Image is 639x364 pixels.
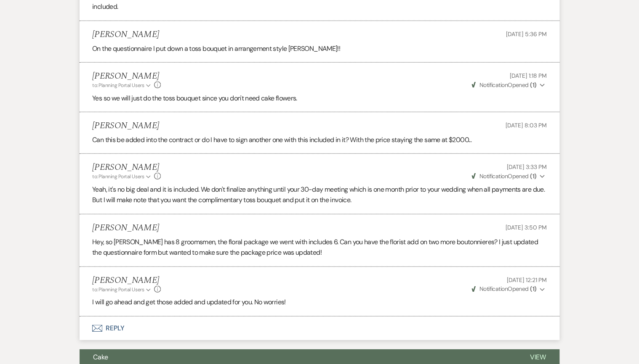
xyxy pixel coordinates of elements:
button: NotificationOpened (1) [470,172,547,181]
button: NotificationOpened (1) [470,285,547,293]
span: Opened [471,172,536,180]
span: [DATE] 12:21 PM [507,276,547,284]
span: Notification [479,172,507,180]
span: [DATE] 8:03 PM [506,121,547,129]
span: to: Planning Portal Users [92,286,144,293]
strong: ( 1 ) [530,81,536,89]
p: Yeah, it's no big deal and it is included. We don't finalize anything until your 30-day meeting w... [92,184,547,206]
p: Yes so we will just do the toss bouquet since you don't need cake flowers. [92,93,547,104]
strong: ( 1 ) [530,172,536,180]
h5: [PERSON_NAME] [92,121,159,131]
h5: [PERSON_NAME] [92,275,161,286]
span: Notification [479,285,507,293]
span: Opened [471,81,536,89]
button: Reply [80,317,559,340]
span: Cake [93,353,108,361]
p: Hey, so [PERSON_NAME] has 8 groomsmen, the floral package we went with includes 6. Can you have t... [92,237,547,258]
span: to: Planning Portal Users [92,82,144,89]
span: Notification [479,81,507,89]
p: On the questionnaire I put down a toss bouquet in arrangement style [PERSON_NAME]!! [92,43,547,54]
span: [DATE] 3:50 PM [506,224,547,231]
span: [DATE] 1:18 PM [510,72,547,79]
p: Can this be added into the contract or do I have to sign another one with this included in it? Wi... [92,135,547,145]
span: View [530,353,546,361]
button: to: Planning Portal Users [92,286,152,293]
span: to: Planning Portal Users [92,173,144,180]
strong: ( 1 ) [530,285,536,293]
h5: [PERSON_NAME] [92,71,161,82]
p: I will go ahead and get those added and updated for you. No worries! [92,297,547,308]
span: [DATE] 5:36 PM [506,30,547,38]
span: [DATE] 3:33 PM [507,163,547,171]
button: to: Planning Portal Users [92,82,152,89]
span: Opened [471,285,536,293]
h5: [PERSON_NAME] [92,223,159,233]
button: NotificationOpened (1) [470,81,547,90]
h5: [PERSON_NAME] [92,162,161,173]
button: to: Planning Portal Users [92,173,152,180]
h5: [PERSON_NAME] [92,29,159,40]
